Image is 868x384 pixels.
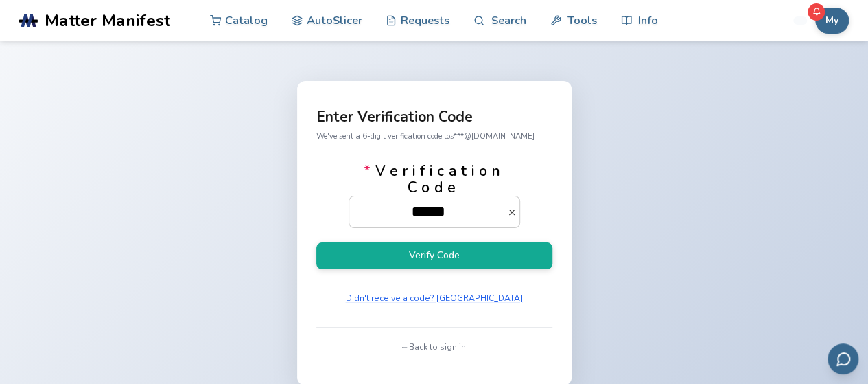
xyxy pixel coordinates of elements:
button: Verify Code [316,242,552,269]
button: *Verification Code [507,207,520,217]
button: Send feedback via email [828,343,858,374]
input: *Verification Code [349,196,507,227]
p: We've sent a 6-digit verification code to s***@[DOMAIN_NAME] [316,129,552,144]
button: Didn't receive a code? [GEOGRAPHIC_DATA] [341,289,528,308]
span: Matter Manifest [45,11,170,30]
button: My [815,8,849,34]
label: Verification Code [349,163,520,227]
button: ← Back to sign in [397,337,471,357]
p: Enter Verification Code [316,110,552,124]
